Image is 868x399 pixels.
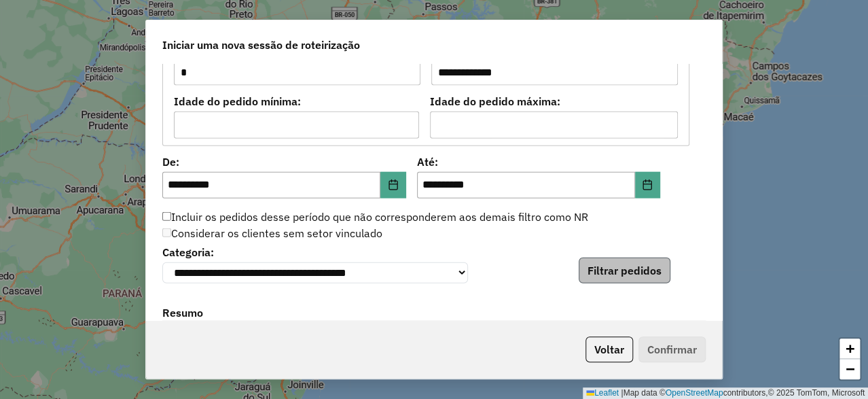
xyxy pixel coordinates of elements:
[380,172,406,199] button: Choose Date
[635,172,661,199] button: Choose Date
[162,225,382,241] label: Considerar os clientes sem setor vinculado
[846,340,854,357] span: +
[583,387,868,399] div: Map data © contributors,© 2025 TomTom, Microsoft
[579,258,670,283] button: Filtrar pedidos
[162,154,406,170] label: De:
[846,360,854,377] span: −
[586,388,619,398] a: Leaflet
[162,209,588,225] label: Incluir os pedidos desse período que não corresponderem aos demais filtro como NR
[430,93,679,109] label: Idade do pedido máxima:
[417,154,661,170] label: Até:
[162,37,360,53] span: Iniciar uma nova sessão de roteirização
[839,339,860,359] a: Zoom in
[839,359,860,379] a: Zoom out
[621,388,623,398] span: |
[162,244,468,260] label: Categoria:
[666,388,723,398] a: OpenStreetMap
[585,336,633,362] button: Voltar
[162,212,171,221] input: Incluir os pedidos desse período que não corresponderem aos demais filtro como NR
[162,228,171,237] input: Considerar os clientes sem setor vinculado
[162,305,706,323] label: Resumo
[174,93,419,109] label: Idade do pedido mínima:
